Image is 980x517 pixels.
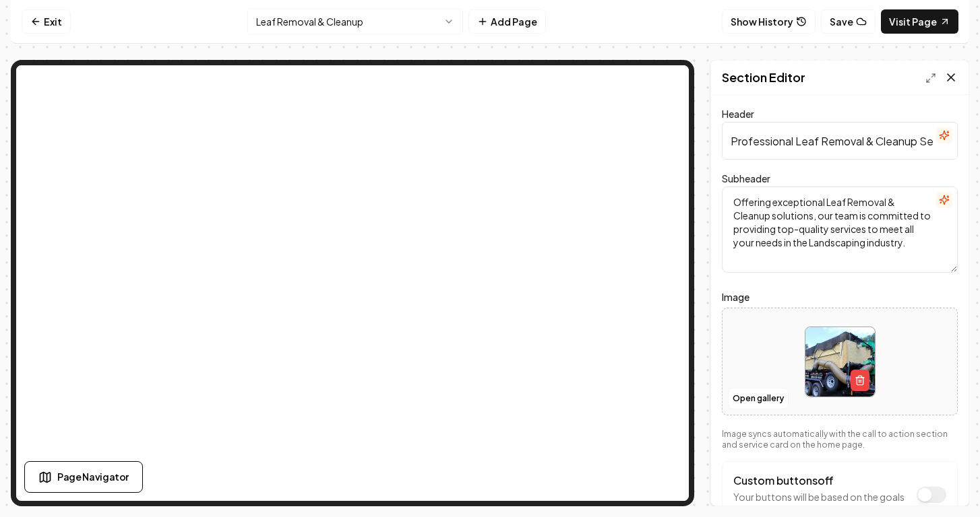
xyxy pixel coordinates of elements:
a: Visit Page [881,9,958,34]
p: Image syncs automatically with the call to action section and service card on the home page. [722,429,958,450]
button: Save [821,9,876,34]
input: Header [722,122,958,160]
button: Add Page [468,9,546,34]
h2: Section Editor [722,68,805,87]
button: Page Navigator [24,461,143,493]
label: Image [722,289,958,305]
img: image [805,327,875,397]
label: Subheader [722,172,770,184]
p: Your buttons will be based on the goals you set up. [733,490,910,517]
button: Show History [722,9,816,34]
span: Page Navigator [57,470,129,484]
label: Custom buttons off [733,473,834,487]
button: Open gallery [728,388,789,409]
label: Header [722,108,754,120]
a: Exit [22,9,71,34]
